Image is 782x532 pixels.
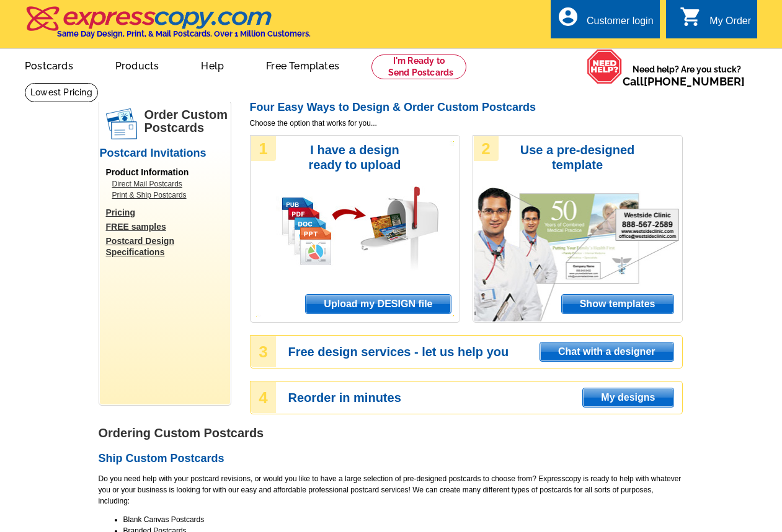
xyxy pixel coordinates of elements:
[106,221,230,232] a: FREE samples
[96,50,179,79] a: Products
[57,29,311,38] h4: Same Day Design, Print, & Mail Postcards. Over 1 Million Customers.
[99,473,683,507] p: Do you need help with your postcard revisions, or would you like to have a large selection of pre...
[112,190,224,201] a: Print & Ship Postcards
[106,207,230,218] a: Pricing
[288,392,682,403] h3: Reorder in minutes
[106,167,189,177] span: Product Information
[291,142,419,172] h3: I have a design ready to upload
[25,15,311,38] a: Same Day Design, Print, & Mail Postcards. Over 1 Million Customers.
[583,388,673,407] span: My designs
[106,235,230,258] a: Postcard Design Specifications
[250,118,683,129] span: Choose the option that works for you...
[562,295,673,313] span: Show templates
[99,452,683,466] h2: Ship Custom Postcards
[112,178,224,190] a: Direct Mail Postcards
[644,75,745,88] a: [PHONE_NUMBER]
[288,346,682,357] h3: Free design services - let us help you
[5,50,93,79] a: Postcards
[181,50,244,79] a: Help
[99,426,264,440] strong: Ordering Custom Postcards
[251,382,276,413] div: 4
[623,63,751,88] span: Need help? Are you stuck?
[305,294,451,314] a: Upload my DESIGN file
[540,342,673,362] a: Chat with a designer
[514,142,641,172] h3: Use a pre-designed template
[582,388,673,408] a: My designs
[251,136,276,161] div: 1
[100,147,230,160] h2: Postcard Invitations
[106,108,137,139] img: postcards.png
[709,15,751,33] div: My Order
[587,49,623,84] img: help
[123,514,683,525] li: Blank Canvas Postcards
[557,6,579,28] i: account_circle
[561,294,674,314] a: Show templates
[246,50,359,79] a: Free Templates
[306,295,450,313] span: Upload my DESIGN file
[557,14,654,29] a: account_circle Customer login
[587,15,654,33] div: Customer login
[680,14,751,29] a: shopping_cart My Order
[251,336,276,367] div: 3
[540,342,673,361] span: Chat with a designer
[144,108,230,134] h1: Order Custom Postcards
[474,136,499,161] div: 2
[680,6,702,28] i: shopping_cart
[250,101,683,115] h2: Four Easy Ways to Design & Order Custom Postcards
[623,75,745,88] span: Call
